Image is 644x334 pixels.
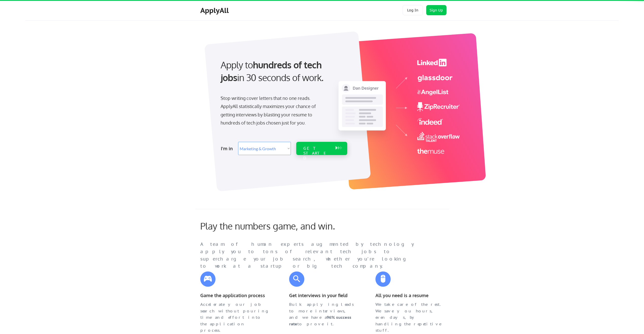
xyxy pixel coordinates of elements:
div: Bulk applying leads to more interviews, and we have a to prove it. [289,301,358,327]
strong: hundreds of tech jobs [221,59,324,83]
div: I'm in [221,144,235,153]
div: Play the numbers game, and win. [200,220,358,231]
div: Accelerate your job search without pouring time and effort into the application process. [200,301,269,334]
div: Stop writing cover letters that no one reads. ApplyAll statistically maximizes your chance of get... [221,94,325,127]
div: We take care of the rest. We save you hours, even days, by handling the repetitive stuff. [375,301,444,334]
button: Log In [403,5,423,15]
div: Apply to in 30 seconds of work. [221,58,345,84]
strong: 96% success rate [289,315,352,326]
div: A team of human experts augmented by technology apply you to tons of relevant tech jobs to superc... [200,241,424,270]
div: Get interviews in your field [289,292,358,299]
div: ApplyAll [200,6,230,15]
div: All you need is a resume [375,292,444,299]
div: GET STARTED [303,146,331,161]
button: Sign Up [426,5,447,15]
div: Game the application process [200,292,269,299]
